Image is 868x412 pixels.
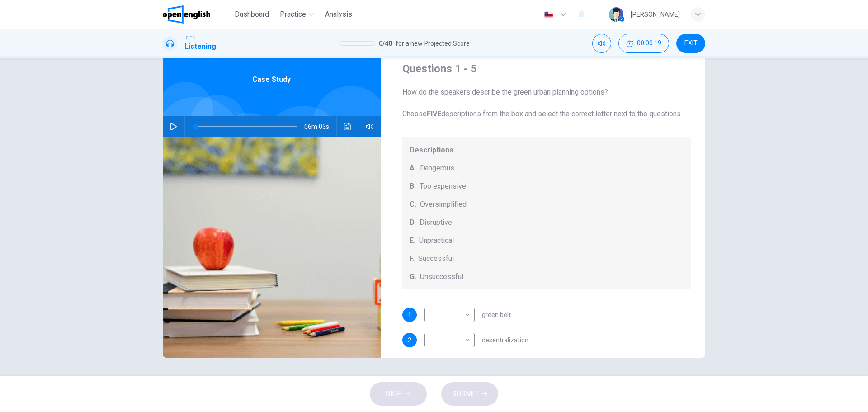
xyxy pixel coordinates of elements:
[618,34,669,53] button: 00:00:19
[321,6,356,23] button: Analysis
[184,35,195,41] span: IELTS
[231,6,273,23] button: Dashboard
[410,271,416,282] span: G.
[280,9,306,20] span: Practice
[631,9,680,20] div: [PERSON_NAME]
[340,116,355,137] button: Click to see the audio transcription
[410,181,416,192] span: B.
[592,34,611,53] div: Mute
[410,199,416,210] span: C.
[379,38,392,49] span: 0 / 40
[163,5,231,24] a: OpenEnglish logo
[408,312,411,318] span: 1
[276,6,318,23] button: Practice
[427,109,441,118] b: FIVE
[482,337,528,343] span: desentralization
[420,217,452,228] span: Disruptive
[396,38,470,49] span: for a new Projected Score
[252,74,291,85] span: Case Study
[410,253,415,264] span: F.
[684,40,698,47] span: EXIT
[410,235,415,246] span: E.
[543,11,554,18] img: en
[418,253,454,264] span: Successful
[410,145,684,156] span: Descriptions
[420,181,466,192] span: Too expensive
[676,34,705,53] button: EXIT
[419,235,454,246] span: Unpractical
[410,217,416,228] span: D.
[609,7,623,22] img: Profile picture
[402,62,691,76] h4: Questions 1 - 5
[637,40,661,47] span: 00:00:19
[163,5,210,24] img: OpenEnglish logo
[618,34,669,53] div: Hide
[482,312,511,318] span: green belt
[325,9,352,20] span: Analysis
[235,9,269,20] span: Dashboard
[304,116,336,137] span: 06m 03s
[420,199,467,210] span: Oversimplified
[408,337,411,343] span: 2
[184,41,216,52] h1: Listening
[402,87,691,119] span: How do the speakers describe the green urban planning options? Choose descriptions from the box a...
[420,271,463,282] span: Unsuccessful
[420,163,454,174] span: Dangerous
[410,163,416,174] span: A.
[163,137,381,358] img: Case Study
